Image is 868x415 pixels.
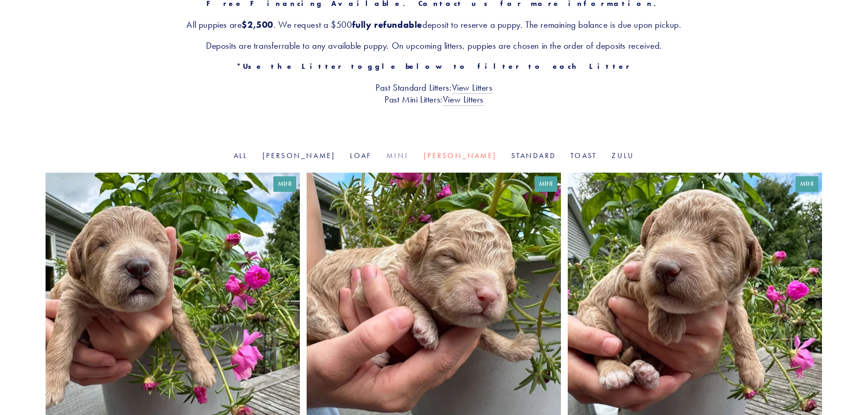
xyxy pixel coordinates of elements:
a: [PERSON_NAME] [424,151,497,160]
h3: All puppies are . We request a $500 deposit to reserve a puppy. The remaining balance is due upon... [46,19,822,31]
a: [PERSON_NAME] [262,151,336,160]
h3: Deposits are transferrable to any available puppy. On upcoming litters, puppies are chosen in the... [46,40,822,51]
strong: $2,500 [241,19,273,30]
strong: fully refundable [352,19,423,30]
a: All [234,151,248,160]
a: View Litters [443,94,483,106]
h3: Past Standard Litters: Past Mini Litters: [46,82,822,105]
a: Mini [386,151,409,160]
a: Standard [511,151,556,160]
a: Toast [570,151,597,160]
a: View Litters [452,82,493,94]
strong: *Use the Litter toggle below to filter to each Litter [236,62,632,71]
a: Loaf [350,151,372,160]
a: Zulu [611,151,634,160]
